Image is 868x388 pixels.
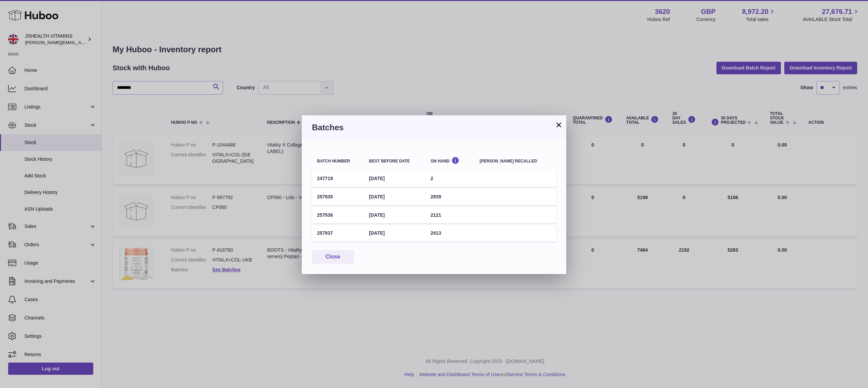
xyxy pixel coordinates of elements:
td: [DATE] [364,225,425,241]
button: × [555,121,563,129]
td: 2121 [426,207,475,224]
td: [DATE] [364,207,425,224]
div: Best before date [369,159,420,163]
td: [DATE] [364,170,425,187]
td: 2939 [426,189,475,205]
td: 247719 [312,170,364,187]
td: [DATE] [364,189,425,205]
td: 2413 [426,225,475,241]
button: Close [312,250,354,264]
td: 257935 [312,189,364,205]
td: 257936 [312,207,364,224]
div: [PERSON_NAME] recalled [480,159,551,163]
td: 2 [426,170,475,187]
td: 257937 [312,225,364,241]
div: On Hand [431,157,470,163]
h3: Batches [312,122,556,133]
div: Batch number [317,159,359,163]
